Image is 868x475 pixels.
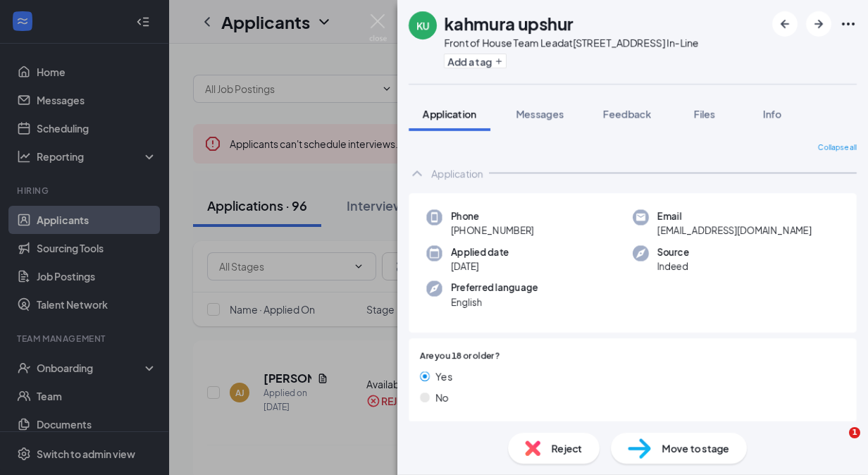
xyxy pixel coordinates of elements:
span: No [435,390,449,405]
svg: Ellipses [840,16,857,32]
span: Yes [435,369,452,384]
span: [DATE] [451,259,509,273]
span: Messages [516,107,564,120]
span: Files [694,107,715,120]
span: Indeed [657,259,689,273]
span: Are you 18 or older ? [420,350,500,363]
div: KU [416,18,430,32]
span: Source [657,245,689,259]
svg: ArrowRight [810,16,827,32]
span: Applied date [451,245,509,259]
span: Phone [451,209,534,223]
button: ArrowLeftNew [772,11,798,37]
span: Move to stage [662,440,730,456]
span: [PHONE_NUMBER] [451,223,534,237]
span: Preferred language [451,280,538,295]
svg: Plus [495,57,503,66]
h1: kahmura upshur [444,11,573,35]
button: ArrowRight [806,11,831,37]
iframe: Intercom live chat [820,427,854,461]
span: Reject [552,440,583,456]
span: Application [423,107,476,120]
span: Info [763,107,782,120]
span: Collapse all [818,142,857,154]
div: Application [431,166,483,180]
button: PlusAdd a tag [444,54,507,68]
span: [EMAIL_ADDRESS][DOMAIN_NAME] [657,223,812,237]
svg: ChevronUp [409,165,426,182]
span: Feedback [603,107,651,120]
span: Email [657,209,812,223]
span: English [451,295,538,309]
div: Front of House Team Lead at [STREET_ADDRESS] In-Line [444,35,699,49]
svg: ArrowLeftNew [776,16,793,32]
span: 1 [849,427,860,438]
